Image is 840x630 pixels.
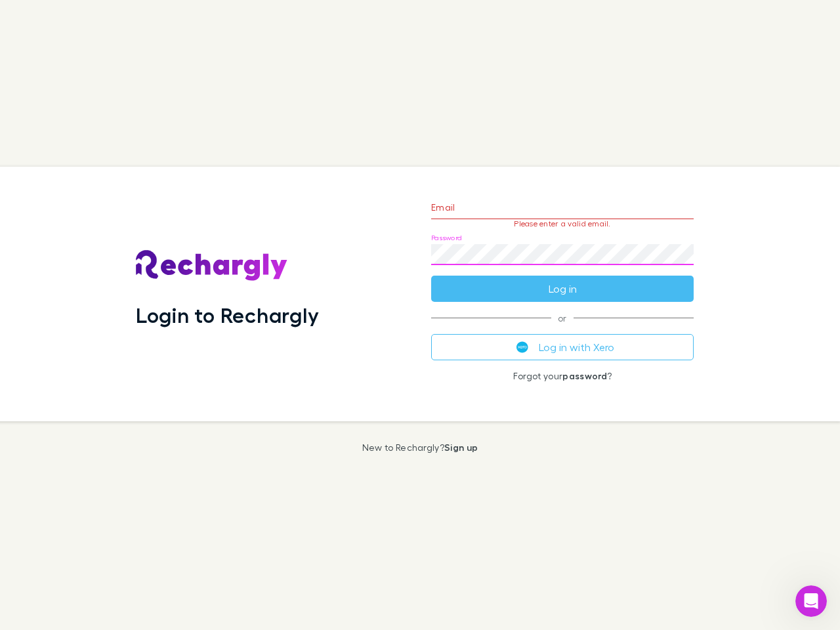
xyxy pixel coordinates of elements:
[136,250,288,282] img: Rechargly's Logo
[444,442,478,453] a: Sign up
[362,442,478,453] p: New to Rechargly?
[431,318,694,318] span: or
[795,585,827,617] iframe: Intercom live chat
[431,371,694,381] p: Forgot your ?
[431,276,694,302] button: Log in
[431,334,694,360] button: Log in with Xero
[562,370,607,381] a: password
[136,303,319,327] h1: Login to Rechargly
[516,341,528,353] img: Xero's logo
[431,219,694,228] p: Please enter a valid email.
[431,233,462,243] label: Password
